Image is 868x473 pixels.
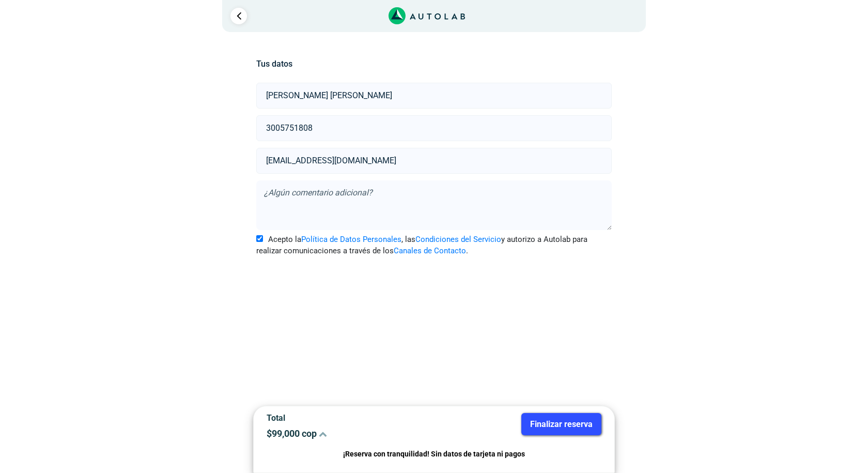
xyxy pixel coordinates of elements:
p: ¡Reserva con tranquilidad! Sin datos de tarjeta ni pagos [267,448,601,460]
a: Condiciones del Servicio [415,235,501,244]
button: Finalizar reserva [521,413,601,435]
a: Canales de Contacto [394,246,466,255]
label: Acepto la , las y autorizo a Autolab para realizar comunicaciones a través de los . [256,234,611,257]
a: Link al sitio de autolab [389,10,466,20]
a: Política de Datos Personales [301,235,401,244]
p: Total [267,413,426,423]
input: Acepto laPolítica de Datos Personales, lasCondiciones del Servicioy autorizo a Autolab para reali... [256,235,263,242]
input: Correo electrónico [256,148,611,174]
h5: Tus datos [256,59,611,69]
p: $ 99,000 cop [267,428,426,439]
a: Ir al paso anterior [230,8,247,24]
input: Nombre y apellido [256,83,611,109]
input: Celular [256,115,611,141]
